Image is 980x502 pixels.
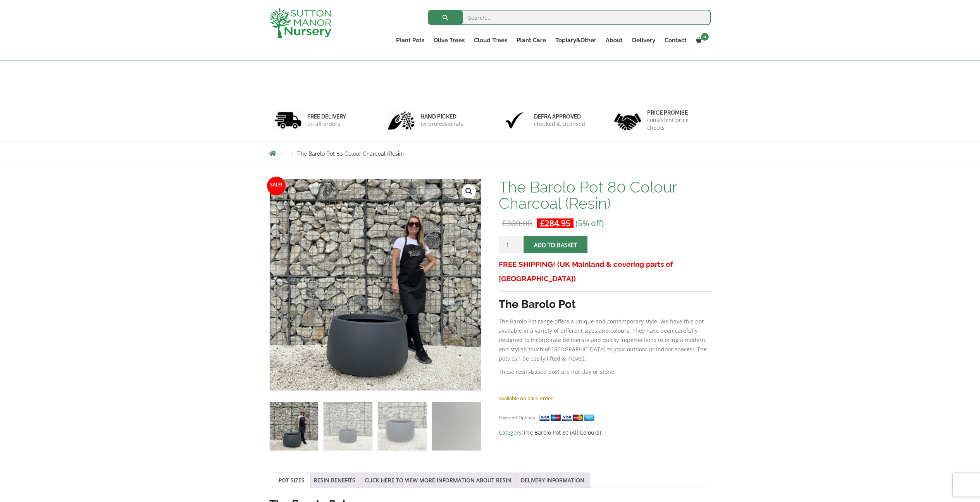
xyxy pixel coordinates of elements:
[420,113,463,120] h6: hand picked
[502,218,506,229] span: £
[524,236,587,253] button: Add to basket
[540,218,570,229] bdi: 284.95
[428,10,711,25] input: Search...
[499,394,711,403] p: Available on back-order
[420,120,463,128] p: by professionals
[499,257,711,286] h3: FREE SHIPPING! (UK Mainland & covering parts of [GEOGRAPHIC_DATA])
[551,35,601,46] a: Topiary&Other
[701,33,709,41] span: 0
[691,35,711,46] a: 0
[307,120,346,128] p: on all orders
[627,35,660,46] a: Delivery
[660,35,691,46] a: Contact
[523,429,601,436] a: The Barolo Pot 80 (All Colours)
[499,236,522,253] input: Product quantity
[388,110,415,130] img: 2.jpg
[499,298,576,311] strong: The Barolo Pot
[429,35,469,46] a: Olive Trees
[502,218,532,229] bdi: 300.00
[534,120,585,128] p: checked & Licensed
[501,110,528,130] img: 3.jpg
[307,113,346,120] h6: FREE DELIVERY
[279,473,305,488] a: POT SIZES
[499,367,711,376] p: These resin-based post are not clay or stone.
[432,402,481,450] img: The Barolo Pot 80 Colour Charcoal (Resin) - Image 4
[540,218,545,229] span: £
[297,151,404,157] span: The Barolo Pot 80 Colour Charcoal (Resin)
[512,35,551,46] a: Plant Care
[499,414,536,420] small: Payment Options:
[521,473,584,488] a: DELIVERY INFORMATION
[462,184,476,198] a: View full-screen image gallery
[269,8,331,38] img: logo
[499,317,711,363] p: The Barolo Pot range offers a unique and contemporary style. We have this pot available in a vari...
[499,179,711,211] h1: The Barolo Pot 80 Colour Charcoal (Resin)
[365,473,512,488] a: CLICK HERE TO VIEW MORE INFORMATION ABOUT RESIN
[601,35,627,46] a: About
[324,402,372,450] img: The Barolo Pot 80 Colour Charcoal (Resin) - Image 2
[267,177,286,195] span: Sale!
[469,35,512,46] a: Cloud Trees
[647,116,706,132] p: consistent price checks
[270,402,318,450] img: The Barolo Pot 80 Colour Charcoal (Resin)
[534,113,585,120] h6: Defra approved
[499,428,711,437] span: Category:
[269,150,711,156] nav: Breadcrumbs
[575,218,604,229] span: (5% off)
[274,110,301,130] img: 1.jpg
[614,108,641,132] img: 4.jpg
[391,35,429,46] a: Plant Pots
[539,414,597,422] img: payment supported
[378,402,426,450] img: The Barolo Pot 80 Colour Charcoal (Resin) - Image 3
[314,473,355,488] a: RESIN BENEFITS
[647,109,706,116] h6: Price promise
